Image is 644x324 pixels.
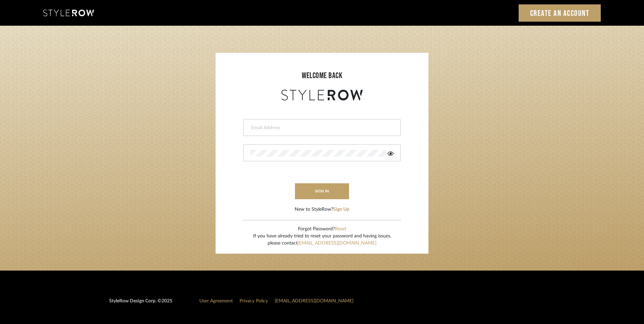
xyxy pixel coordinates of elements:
[109,298,172,310] div: StyleRow Design Corp. ©2025
[335,226,346,233] button: Reset
[275,299,353,303] a: [EMAIL_ADDRESS][DOMAIN_NAME]
[295,183,349,199] button: sign in
[519,4,601,22] a: Create an Account
[250,124,392,131] input: Email Address
[240,299,268,303] a: Privacy Policy
[199,299,233,303] a: User Agreement
[253,233,391,247] div: If you have already tried to reset your password and having issues, please contact
[333,206,349,213] button: Sign Up
[295,206,349,213] div: New to StyleRow?
[222,70,422,82] div: welcome back
[298,241,376,246] a: [EMAIL_ADDRESS][DOMAIN_NAME]
[253,226,391,233] div: Forgot Password?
